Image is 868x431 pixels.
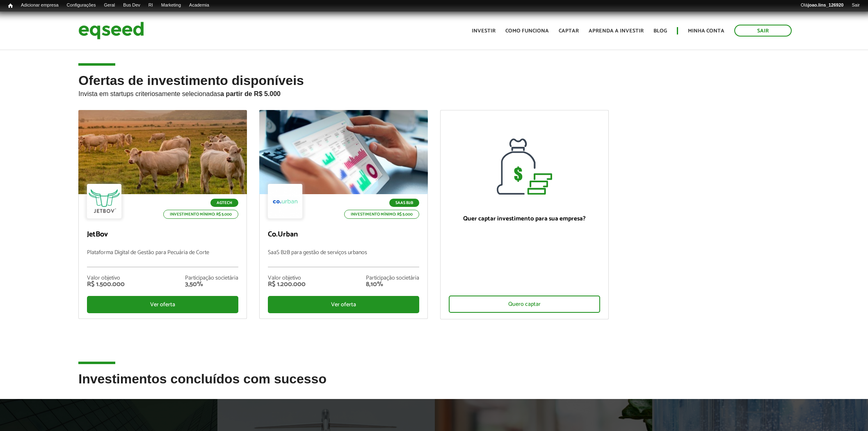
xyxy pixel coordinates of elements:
[87,275,125,281] div: Valor objetivo
[157,2,185,9] a: Marketing
[78,110,247,319] a: Agtech Investimento mínimo: R$ 5.000 JetBov Plataforma Digital de Gestão para Pecuária de Corte V...
[78,73,789,110] h2: Ofertas de investimento disponíveis
[389,199,419,207] p: SaaS B2B
[268,250,419,267] p: SaaS B2B para gestão de serviços urbanos
[185,2,213,9] a: Academia
[559,28,579,34] a: Captar
[78,372,789,399] h2: Investimentos concluídos com sucesso
[440,110,609,319] a: Quer captar investimento para sua empresa? Quero captar
[210,199,238,207] p: Agtech
[4,2,17,10] a: Início
[505,28,549,34] a: Como funciona
[847,2,864,9] a: Sair
[78,88,789,98] p: Invista em startups criteriosamente selecionadas
[163,210,238,219] p: Investimento mínimo: R$ 5.000
[87,296,238,313] div: Ver oferta
[8,3,13,9] span: Início
[87,281,125,288] div: R$ 1.500.000
[100,2,119,9] a: Geral
[589,28,644,34] a: Aprenda a investir
[366,275,419,281] div: Participação societária
[366,281,419,288] div: 8,10%
[268,296,419,313] div: Ver oferta
[63,2,100,9] a: Configurações
[185,281,238,288] div: 3,50%
[268,281,306,288] div: R$ 1.200.000
[87,230,238,239] p: JetBov
[144,2,157,9] a: RI
[119,2,144,9] a: Bus Dev
[734,25,792,37] a: Sair
[78,20,144,41] img: EqSeed
[449,296,600,313] div: Quero captar
[449,215,600,222] p: Quer captar investimento para sua empresa?
[87,250,238,267] p: Plataforma Digital de Gestão para Pecuária de Corte
[268,230,419,239] p: Co.Urban
[185,275,238,281] div: Participação societária
[344,210,419,219] p: Investimento mínimo: R$ 5.000
[808,2,843,7] strong: joao.lins_126920
[688,28,724,34] a: Minha conta
[653,28,667,34] a: Blog
[268,275,306,281] div: Valor objetivo
[797,2,847,9] a: Olájoao.lins_126920
[17,2,63,9] a: Adicionar empresa
[220,90,281,97] strong: a partir de R$ 5.000
[259,110,428,319] a: SaaS B2B Investimento mínimo: R$ 5.000 Co.Urban SaaS B2B para gestão de serviços urbanos Valor ob...
[472,28,496,34] a: Investir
